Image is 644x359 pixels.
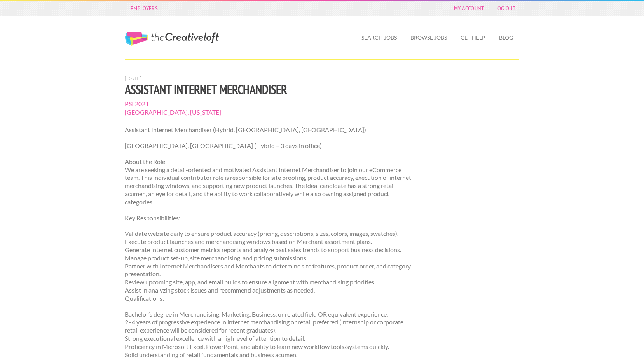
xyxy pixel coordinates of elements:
a: Get Help [454,29,492,47]
a: Blog [493,29,519,47]
p: [GEOGRAPHIC_DATA], [GEOGRAPHIC_DATA] (Hybrid – 3 days in office) [125,142,417,150]
a: My Account [450,3,488,14]
h1: Assistant Internet Merchandiser [125,82,417,96]
a: Employers [127,3,162,14]
a: The Creative Loft [125,32,219,46]
p: Assistant Internet Merchandiser (Hybrid, [GEOGRAPHIC_DATA], [GEOGRAPHIC_DATA]) [125,126,417,134]
a: Browse Jobs [404,29,453,47]
span: PSI 2021 [125,99,417,108]
span: [DATE] [125,75,141,82]
p: Key Responsibilities: [125,214,417,222]
p: Validate website daily to ensure product accuracy (pricing, descriptions, sizes, colors, images, ... [125,230,417,302]
p: About the Role: We are seeking a detail-oriented and motivated Assistant Internet Merchandiser to... [125,158,417,206]
a: Log Out [491,3,519,14]
span: [GEOGRAPHIC_DATA], [US_STATE] [125,108,417,117]
a: Search Jobs [355,29,403,47]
